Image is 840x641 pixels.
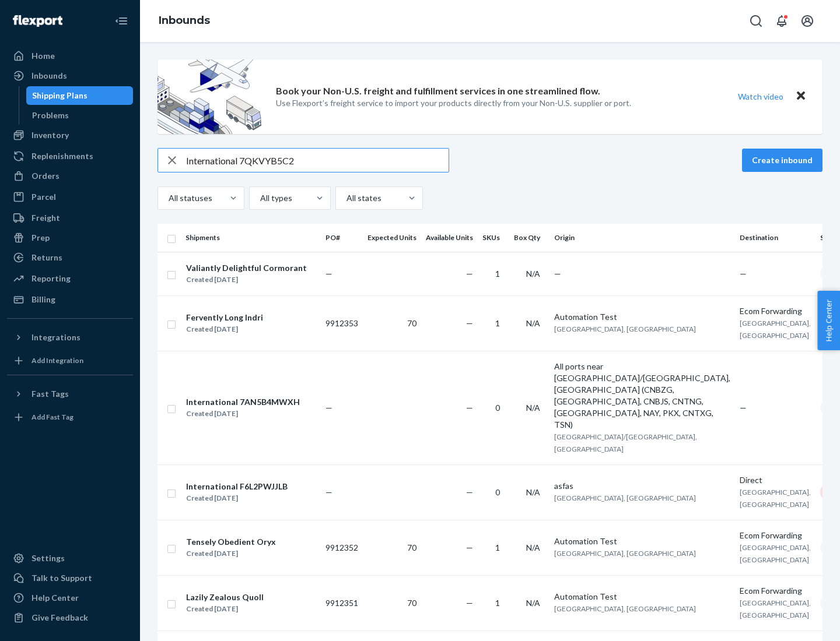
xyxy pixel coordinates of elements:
span: 1 [495,269,500,279]
span: — [466,598,473,608]
button: Give Feedback [7,608,133,627]
span: — [740,269,747,279]
span: [GEOGRAPHIC_DATA], [GEOGRAPHIC_DATA] [554,494,696,502]
div: Created [DATE] [186,323,263,335]
th: Box Qty [509,224,549,252]
a: Home [7,47,133,65]
div: Parcel [32,191,56,203]
button: Create inbound [742,149,822,172]
button: Open Search Box [744,9,768,33]
a: Prep [7,228,133,247]
div: Reporting [32,273,71,284]
div: asfas [554,480,730,492]
input: Search inbounds by name, destination, msku... [186,149,449,172]
button: Help Center [817,291,840,350]
th: Origin [549,224,735,252]
span: N/A [526,403,540,413]
span: 70 [407,543,416,552]
div: Created [DATE] [186,492,288,504]
span: — [325,487,332,497]
span: 1 [495,598,500,608]
div: Ecom Forwarding [740,305,811,317]
td: 9912353 [321,295,363,351]
button: Fast Tags [7,385,133,403]
p: Book your Non-U.S. freight and fulfillment services in one streamlined flow. [276,84,600,98]
div: Problems [32,110,69,121]
a: Settings [7,549,133,568]
span: 1 [495,318,500,328]
div: Talk to Support [32,572,92,584]
ol: breadcrumbs [149,4,219,38]
div: Ecom Forwarding [740,585,811,597]
div: Help Center [32,592,79,604]
span: N/A [526,598,540,608]
th: PO# [321,224,363,252]
span: N/A [526,543,540,552]
span: N/A [526,487,540,497]
div: Home [32,50,55,62]
div: Inbounds [32,70,67,82]
div: Created [DATE] [186,548,276,559]
button: Open notifications [770,9,793,33]
a: Replenishments [7,147,133,165]
span: — [325,403,332,413]
div: All ports near [GEOGRAPHIC_DATA]/[GEOGRAPHIC_DATA], [GEOGRAPHIC_DATA] (CNBZG, [GEOGRAPHIC_DATA], ... [554,361,730,431]
div: Orders [32,170,60,182]
a: Inventory [7,126,133,145]
a: Billing [7,290,133,309]
div: Created [DATE] [186,603,264,615]
div: Prep [32,232,50,244]
a: Freight [7,209,133,227]
button: Integrations [7,328,133,347]
span: 0 [495,403,500,413]
div: Settings [32,552,65,564]
span: — [325,269,332,279]
button: Close Navigation [110,9,133,33]
div: Created [DATE] [186,274,307,286]
span: [GEOGRAPHIC_DATA], [GEOGRAPHIC_DATA] [554,325,696,333]
span: N/A [526,318,540,328]
button: Watch video [730,88,791,105]
div: Add Integration [32,355,83,365]
a: Returns [7,248,133,267]
button: Open account menu [796,9,819,33]
div: Valiantly Delightful Cormorant [186,262,307,274]
td: 9912351 [321,575,363,631]
th: Available Units [421,224,478,252]
div: Created [DATE] [186,408,300,420]
span: — [466,269,473,279]
span: [GEOGRAPHIC_DATA]/[GEOGRAPHIC_DATA], [GEOGRAPHIC_DATA] [554,432,697,453]
div: Fervently Long Indri [186,312,263,323]
a: Talk to Support [7,569,133,587]
input: All statuses [167,192,169,204]
span: [GEOGRAPHIC_DATA], [GEOGRAPHIC_DATA] [740,319,811,340]
a: Add Integration [7,351,133,370]
th: Destination [735,224,815,252]
div: Automation Test [554,536,730,547]
td: 9912352 [321,520,363,575]
span: [GEOGRAPHIC_DATA], [GEOGRAPHIC_DATA] [740,488,811,509]
span: [GEOGRAPHIC_DATA], [GEOGRAPHIC_DATA] [740,598,811,619]
th: SKUs [478,224,509,252]
span: — [466,487,473,497]
a: Inbounds [159,14,210,27]
span: [GEOGRAPHIC_DATA], [GEOGRAPHIC_DATA] [554,604,696,613]
span: [GEOGRAPHIC_DATA], [GEOGRAPHIC_DATA] [740,543,811,564]
div: Direct [740,474,811,486]
input: All types [259,192,260,204]
input: All states [345,192,346,204]
a: Reporting [7,269,133,288]
div: International 7AN5B4MWXH [186,396,300,408]
div: Tensely Obedient Oryx [186,536,276,548]
p: Use Flexport’s freight service to import your products directly from your Non-U.S. supplier or port. [276,97,631,109]
div: Fast Tags [32,388,69,400]
div: Ecom Forwarding [740,530,811,541]
div: Inventory [32,129,69,141]
a: Help Center [7,589,133,607]
div: Add Fast Tag [32,412,73,422]
th: Shipments [181,224,321,252]
button: Close [793,88,808,105]
a: Parcel [7,188,133,206]
a: Inbounds [7,66,133,85]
